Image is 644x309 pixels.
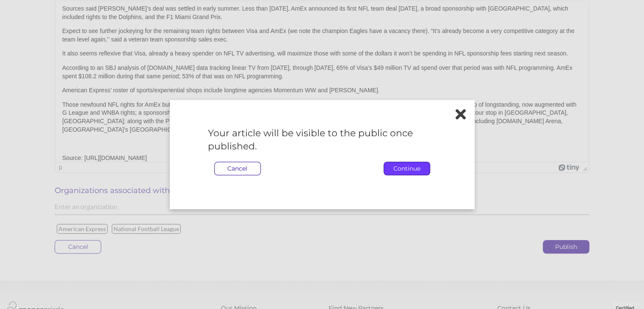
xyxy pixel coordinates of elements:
p: It also seems reflexive that Visa, already a heavy spender on NFL TV advertising, will maximize t... [7,50,526,58]
p: Expect to see further jockeying for the remaining team rights between Visa and AmEx (we note the ... [7,28,526,44]
h6: Your article will be visible to the public once published. [208,127,437,153]
p: Sources said [PERSON_NAME]’s deal was settled in early summer. Less than [DATE], AmEx announced i... [7,5,526,22]
p: Continue [384,162,430,175]
p: Source: [URL][DOMAIN_NAME] [7,154,526,163]
p: Cancel [215,162,260,175]
p: Those newfound NFL rights for AmEx buttress an already impressive assemblage of sponsorships, inc... [7,101,526,134]
p: American Express’ roster of sports/experiential shops include longtime agencies Momentum WW and [... [7,87,526,95]
p: According to an SBJ analysis of [DOMAIN_NAME] data tracking linear TV from [DATE], through [DATE]... [7,64,526,81]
